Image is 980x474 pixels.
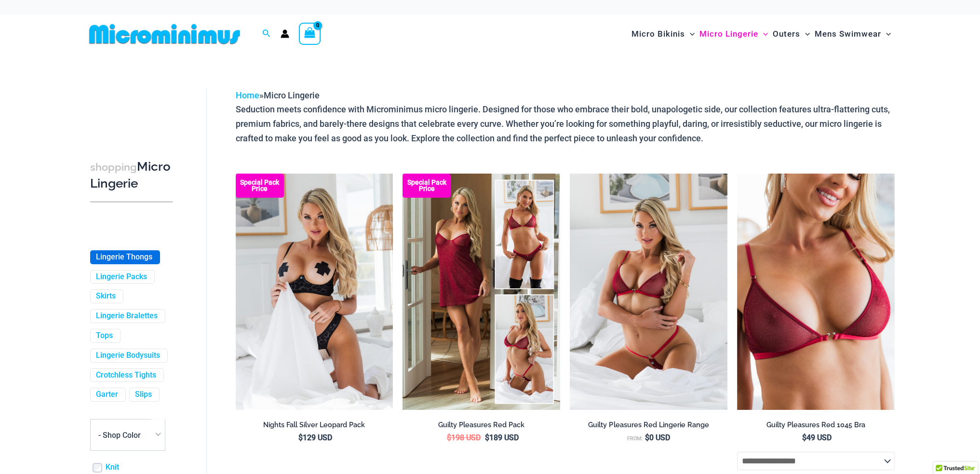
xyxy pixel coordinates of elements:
img: MM SHOP LOGO FLAT [85,23,244,45]
a: Slips [135,390,152,400]
img: Guilty Pleasures Red 1045 Bra 689 Micro 05 [570,174,727,410]
a: Account icon link [281,29,289,38]
b: Special Pack Price [403,179,451,192]
nav: Site Navigation [628,18,895,50]
h3: Micro Lingerie [90,159,173,192]
span: $ [645,433,649,442]
bdi: 0 USD [645,433,670,442]
span: $ [298,433,303,442]
span: - Shop Color [91,420,165,450]
span: Mens Swimwear [815,22,881,46]
p: Seduction meets confidence with Microminimus micro lingerie. Designed for those who embrace their... [236,102,895,145]
bdi: 129 USD [298,433,332,442]
a: Knit [106,462,119,473]
a: Guilty Pleasures Red Collection Pack F Guilty Pleasures Red Collection Pack BGuilty Pleasures Red... [403,174,560,410]
img: Guilty Pleasures Red 1045 Bra 01 [737,174,895,410]
b: Special Pack Price [236,179,284,192]
h2: Nights Fall Silver Leopard Pack [236,420,393,430]
a: Search icon link [262,28,271,40]
a: Skirts [96,291,116,301]
a: Tops [96,331,113,341]
span: From: [627,435,643,442]
a: Guilty Pleasures Red 1045 Bra 01Guilty Pleasures Red 1045 Bra 02Guilty Pleasures Red 1045 Bra 02 [737,174,895,410]
a: Lingerie Bodysuits [96,351,160,361]
bdi: 189 USD [485,433,519,442]
span: Micro Lingerie [699,22,758,46]
a: Mens SwimwearMenu ToggleMenu Toggle [812,19,893,49]
a: Guilty Pleasures Red Pack [403,420,560,433]
a: OutersMenu ToggleMenu Toggle [770,19,812,49]
span: Menu Toggle [881,22,891,46]
a: Micro LingerieMenu ToggleMenu Toggle [697,19,770,49]
h2: Guilty Pleasures Red Pack [403,420,560,430]
span: $ [485,433,489,442]
a: Nights Fall Silver Leopard Pack [236,420,393,433]
a: Nights Fall Silver Leopard 1036 Bra 6046 Thong 09v2 Nights Fall Silver Leopard 1036 Bra 6046 Thon... [236,174,393,410]
span: - Shop Color [98,431,141,440]
h2: Guilty Pleasures Red Lingerie Range [570,420,727,430]
a: Crotchless Tights [96,370,156,380]
span: » [236,90,320,100]
span: Micro Lingerie [264,90,320,100]
a: Guilty Pleasures Red 1045 Bra 689 Micro 05Guilty Pleasures Red 1045 Bra 689 Micro 06Guilty Pleasu... [570,174,727,410]
bdi: 198 USD [447,433,481,442]
a: Garter [96,390,118,400]
span: Menu Toggle [758,22,768,46]
img: Guilty Pleasures Red Collection Pack F [403,174,560,410]
span: $ [447,433,451,442]
a: Guilty Pleasures Red Lingerie Range [570,420,727,433]
a: Guilty Pleasures Red 1045 Bra [737,420,895,433]
span: - Shop Color [90,419,165,451]
span: $ [802,433,806,442]
span: Micro Bikinis [631,22,685,46]
a: View Shopping Cart, empty [299,23,321,45]
span: shopping [90,161,137,173]
a: Lingerie Thongs [96,252,152,262]
img: Nights Fall Silver Leopard 1036 Bra 6046 Thong 09v2 [236,174,393,410]
span: Menu Toggle [685,22,695,46]
a: Lingerie Packs [96,272,147,282]
bdi: 49 USD [802,433,832,442]
h2: Guilty Pleasures Red 1045 Bra [737,420,895,430]
span: Outers [773,22,800,46]
span: Menu Toggle [800,22,810,46]
a: Lingerie Bralettes [96,311,158,321]
a: Micro BikinisMenu ToggleMenu Toggle [629,19,697,49]
a: Home [236,90,259,100]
